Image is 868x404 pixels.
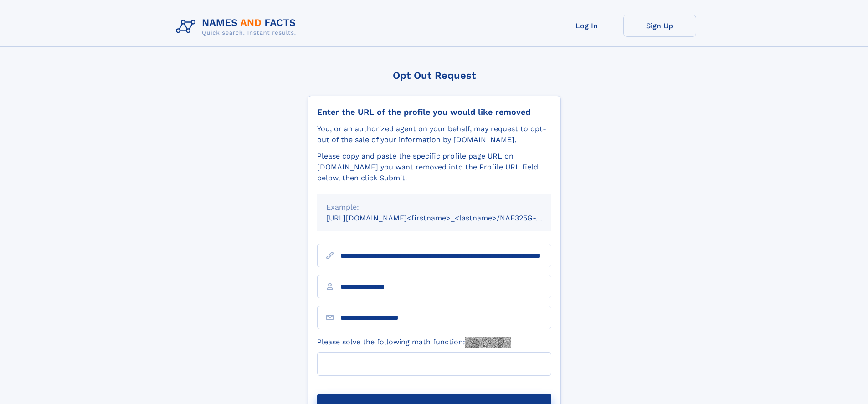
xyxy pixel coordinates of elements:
label: Please solve the following math function: [317,337,511,348]
img: Logo Names and Facts [172,15,303,39]
a: Log In [550,15,623,37]
div: Opt Out Request [308,70,561,81]
div: Please copy and paste the specific profile page URL on [DOMAIN_NAME] you want removed into the Pr... [317,151,551,184]
small: [URL][DOMAIN_NAME]<firstname>_<lastname>/NAF325G-xxxxxxxx [326,214,569,222]
div: You, or an authorized agent on your behalf, may request to opt-out of the sale of your informatio... [317,123,551,145]
div: Example: [326,202,542,213]
div: Enter the URL of the profile you would like removed [317,107,551,117]
a: Sign Up [623,15,696,37]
